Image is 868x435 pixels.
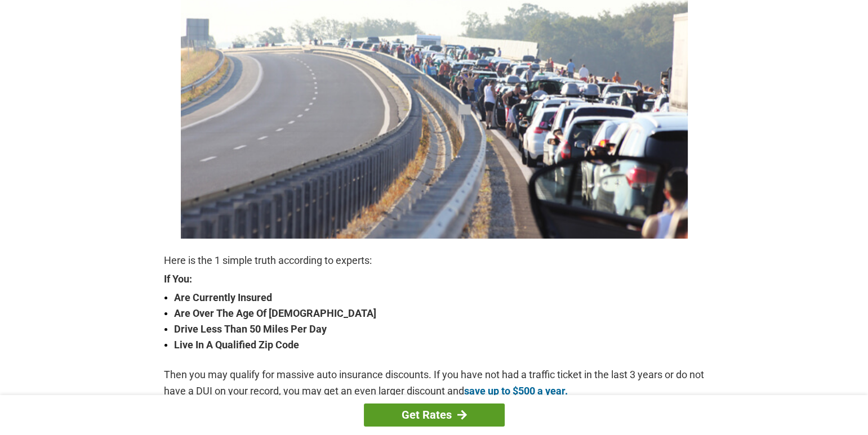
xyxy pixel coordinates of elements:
p: Here is the 1 simple truth according to experts: [164,253,705,268]
strong: Are Currently Insured [174,290,705,306]
strong: Live In A Qualified Zip Code [174,337,705,353]
p: Then you may qualify for massive auto insurance discounts. If you have not had a traffic ticket i... [164,367,705,398]
strong: Are Over The Age Of [DEMOGRAPHIC_DATA] [174,306,705,321]
strong: If You: [164,274,705,284]
a: Get Rates [364,403,505,427]
strong: Drive Less Than 50 Miles Per Day [174,321,705,337]
a: save up to $500 a year. [464,385,568,397]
